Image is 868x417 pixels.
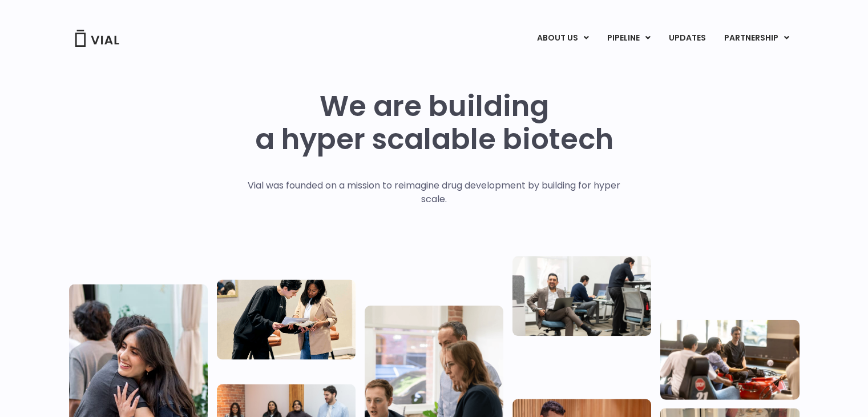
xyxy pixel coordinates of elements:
h1: We are building a hyper scalable biotech [255,90,613,156]
img: Two people looking at a paper talking. [217,279,356,359]
a: PARTNERSHIPMenu Toggle [715,29,798,48]
p: Vial was founded on a mission to reimagine drug development by building for hyper scale. [236,179,632,206]
img: Three people working in an office [512,256,651,336]
a: ABOUT USMenu Toggle [528,29,597,48]
a: PIPELINEMenu Toggle [598,29,659,48]
a: UPDATES [660,29,714,48]
img: Group of people playing whirlyball [660,319,799,399]
img: Vial Logo [74,30,120,47]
